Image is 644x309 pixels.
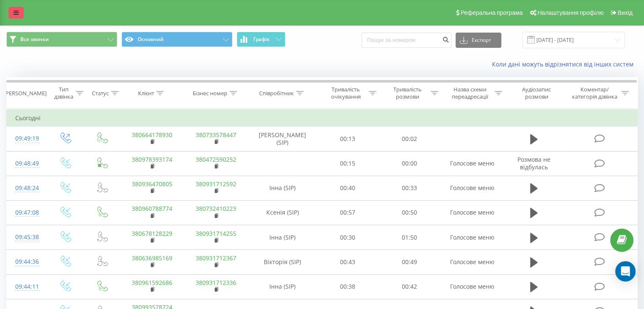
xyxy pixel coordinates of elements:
[456,33,501,48] button: Експорт
[196,254,236,262] a: 380931712367
[440,200,504,225] td: Голосове меню
[248,127,317,151] td: [PERSON_NAME] (SIP)
[325,86,367,100] div: Тривалість очікування
[379,225,440,250] td: 01:50
[248,176,317,200] td: Інна (SIP)
[248,200,317,225] td: Ксенія (SIP)
[248,225,317,250] td: Інна (SIP)
[15,204,38,221] div: 09:47:08
[386,86,428,100] div: Тривалість розмови
[193,90,227,97] div: Бізнес номер
[317,176,379,200] td: 00:40
[7,110,638,127] td: Сьогодні
[440,274,504,299] td: Голосове меню
[15,130,38,147] div: 09:49:19
[196,180,236,188] a: 380931712592
[317,225,379,250] td: 00:30
[15,180,38,196] div: 09:48:24
[132,131,172,139] a: 380664178930
[379,274,440,299] td: 00:42
[92,90,109,97] div: Статус
[379,127,440,151] td: 00:02
[448,86,492,100] div: Назва схеми переадресації
[15,229,38,246] div: 09:45:38
[237,32,285,47] button: Графік
[440,225,504,250] td: Голосове меню
[317,151,379,176] td: 00:15
[15,254,38,270] div: 09:44:36
[259,90,294,97] div: Співробітник
[317,250,379,274] td: 00:43
[132,180,172,188] a: 380936470805
[132,155,172,163] a: 380978393174
[615,261,636,281] div: Open Intercom Messenger
[379,250,440,274] td: 00:49
[362,33,451,48] input: Пошук за номером
[317,274,379,299] td: 00:38
[440,176,504,200] td: Голосове меню
[20,36,49,43] span: Все звонки
[196,131,236,139] a: 380733578447
[379,151,440,176] td: 00:00
[132,229,172,237] a: 380678128229
[122,32,232,47] button: Основний
[196,155,236,163] a: 380472590252
[15,155,38,172] div: 09:48:49
[138,90,154,97] div: Клієнт
[317,200,379,225] td: 00:57
[379,176,440,200] td: 00:33
[517,155,550,171] span: Розмова не відбулась
[132,279,172,287] a: 380961592686
[6,32,117,47] button: Все звонки
[248,274,317,299] td: Інна (SIP)
[132,254,172,262] a: 380636985169
[379,200,440,225] td: 00:50
[461,9,523,16] span: Реферальна програма
[569,86,619,100] div: Коментар/категорія дзвінка
[253,36,270,42] span: Графік
[196,229,236,237] a: 380931714255
[512,86,561,100] div: Аудіозапис розмови
[4,90,47,97] div: [PERSON_NAME]
[15,279,38,295] div: 09:44:11
[132,204,172,212] a: 380960788774
[53,86,73,100] div: Тип дзвінка
[492,60,638,68] a: Коли дані можуть відрізнятися вiд інших систем
[440,250,504,274] td: Голосове меню
[248,250,317,274] td: Вікторія (SIP)
[317,127,379,151] td: 00:13
[618,9,633,16] span: Вихід
[440,151,504,176] td: Голосове меню
[196,204,236,212] a: 380732410223
[196,279,236,287] a: 380931712336
[537,9,603,16] span: Налаштування профілю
